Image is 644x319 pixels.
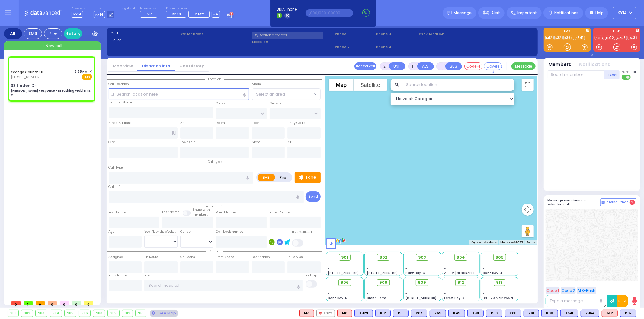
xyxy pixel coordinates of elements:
[613,7,636,19] button: KY14
[622,70,636,74] span: Send text
[444,287,446,291] span: -
[75,69,88,74] span: 8:55 PM
[11,301,21,305] span: 0
[602,310,618,317] div: ALS
[605,36,615,40] a: FD22
[109,121,132,125] label: Street Address
[430,310,446,317] div: K69
[554,36,563,40] a: K32
[287,140,292,145] label: ZIP
[511,62,536,70] button: Message
[144,229,178,234] div: Year/Month/Week/Day
[548,70,604,79] input: Search member
[44,28,62,39] div: Fire
[630,200,635,205] span: 2
[36,310,47,317] div: 903
[287,255,303,260] label: In Service
[393,310,409,317] div: BLS
[319,312,322,315] img: red-radio-icon.svg
[144,280,303,291] input: Search hospital
[524,310,539,317] div: BLS
[367,271,424,275] span: [STREET_ADDRESS][PERSON_NAME]
[108,63,137,69] a: Map View
[140,7,159,10] label: Medic on call
[544,30,591,34] label: EMS
[216,101,227,106] label: Cross 1
[206,249,223,254] span: Status
[448,310,465,317] div: K49
[380,254,387,261] span: 902
[327,237,347,245] a: Open this area in Google Maps (opens a new window)
[337,310,352,317] div: ALS KJ
[467,310,484,317] div: K38
[252,255,270,260] label: Destination
[560,310,578,317] div: K541
[109,88,249,100] input: Search location here
[252,121,259,125] label: Floor
[328,262,330,266] span: -
[524,310,539,317] div: K18
[109,185,122,189] label: Call Info
[175,63,209,69] a: Call History
[620,310,636,317] div: BLS
[171,131,176,135] span: Other building occupants
[252,32,323,39] input: Search a contact
[270,101,282,106] label: Cross 2
[11,88,92,97] div: [PERSON_NAME] Response - Breathing Problems C
[622,74,631,80] label: Turn off text
[376,45,415,50] span: Phone 4
[444,291,446,296] span: -
[299,310,314,317] div: M3
[172,12,181,17] span: FD88
[216,255,234,260] label: From Scene
[72,7,87,10] label: Dispatcher
[108,310,119,317] div: 909
[50,310,62,317] div: 904
[89,69,92,74] span: ✕
[341,280,349,286] span: 906
[496,280,503,286] span: 913
[483,291,485,296] span: -
[327,237,347,245] img: Google
[109,210,126,215] label: First Name
[445,62,462,70] button: BUS
[109,140,115,145] label: City
[205,77,224,81] span: Location
[111,38,179,43] label: Caller:
[367,287,369,291] span: -
[595,36,604,40] a: KJFD
[109,165,123,170] label: Call Type
[21,310,33,317] div: 902
[150,310,178,317] div: See map
[305,174,316,181] p: Tone
[147,12,152,17] span: M7
[600,198,636,206] button: Internal Chat 2
[430,310,446,317] div: BLS
[483,266,485,271] span: -
[180,229,192,234] label: Gender
[122,310,133,317] div: 912
[376,32,415,37] span: Phone 3
[306,9,353,17] input: (000)000-00000
[354,310,373,317] div: BLS
[94,7,115,10] label: Lines
[577,287,596,294] button: ALS-Rush
[121,7,135,10] label: Night unit
[252,140,260,145] label: State
[328,296,348,300] span: Sanz Bay-5
[546,287,560,294] button: Code 1
[11,70,43,74] a: Orange County 911
[467,310,484,317] div: BLS
[505,310,521,317] div: K86
[517,10,537,16] span: Important
[617,295,628,307] button: 10-4
[457,280,464,286] span: 912
[554,10,578,16] span: Notifications
[541,310,558,317] div: K30
[64,28,82,39] a: History
[418,280,426,286] span: 909
[618,10,627,16] span: KY14
[109,100,133,105] label: Location Name
[180,255,195,260] label: On Scene
[483,296,517,300] span: BG - 29 Merriewold S.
